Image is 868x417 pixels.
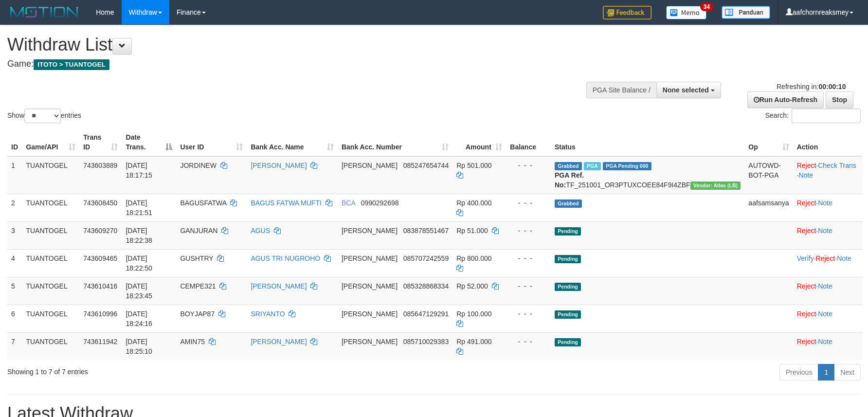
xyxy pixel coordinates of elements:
[510,161,547,170] div: - - -
[22,221,79,249] td: TUANTOGEL
[452,128,506,156] th: Amount: activate to sort column ascending
[7,59,569,69] h4: Game:
[403,162,449,169] span: Copy 085247654744 to clipboard
[555,255,581,263] span: Pending
[7,277,22,305] td: 5
[247,128,338,156] th: Bank Acc. Name: activate to sort column ascending
[792,109,861,123] input: Search:
[7,5,81,19] img: MOTION_logo.png
[251,254,320,262] a: AGUS TRI NUGROHO
[22,277,79,305] td: TUANTOGEL
[797,199,816,207] a: Reject
[342,227,398,235] span: [PERSON_NAME]
[83,254,117,262] span: 743609465
[551,128,744,156] th: Status
[176,128,247,156] th: User ID: activate to sort column ascending
[403,310,449,318] span: Copy 085647129291 to clipboard
[818,310,832,318] a: Note
[797,162,816,169] a: Reject
[180,162,217,169] span: JORDINEW
[793,156,863,194] td: · ·
[793,305,863,332] td: ·
[555,162,582,170] span: Grabbed
[403,338,449,345] span: Copy 085710029383 to clipboard
[251,282,307,290] a: [PERSON_NAME]
[7,249,22,277] td: 4
[818,227,832,235] a: Note
[744,156,793,194] td: AUTOWD-BOT-PGA
[666,6,707,19] img: Button%20Memo.svg
[251,338,307,345] a: [PERSON_NAME]
[779,364,818,381] a: Previous
[586,82,656,98] div: PGA Site Balance /
[555,227,581,236] span: Pending
[7,363,354,377] div: Showing 1 to 7 of 7 entries
[603,6,651,19] img: Feedback.jpg
[663,86,709,94] span: None selected
[403,254,449,262] span: Copy 085707242559 to clipboard
[797,227,816,235] a: Reject
[79,128,122,156] th: Trans ID: activate to sort column ascending
[797,282,816,290] a: Reject
[793,277,863,305] td: ·
[24,109,61,123] select: Showentries
[510,281,547,291] div: - - -
[83,162,117,169] span: 743603889
[765,109,861,123] label: Search:
[342,162,398,169] span: [PERSON_NAME]
[510,254,547,263] div: - - -
[342,282,398,290] span: [PERSON_NAME]
[510,309,547,319] div: - - -
[342,254,398,262] span: [PERSON_NAME]
[690,181,741,190] span: Vendor URL: https://dashboard.q2checkout.com/secure
[342,338,398,345] span: [PERSON_NAME]
[818,364,834,381] a: 1
[510,198,547,208] div: - - -
[83,310,117,318] span: 743610996
[251,199,321,207] a: BAGUS FATWA MUFTI
[797,338,816,345] a: Reject
[7,109,81,123] label: Show entries
[7,128,22,156] th: ID
[510,337,547,346] div: - - -
[722,6,770,19] img: panduan.png
[338,128,452,156] th: Bank Acc. Number: activate to sort column ascending
[555,338,581,346] span: Pending
[34,59,109,70] span: ITOTO > TUANTOGEL
[126,338,152,355] span: [DATE] 18:25:10
[83,227,117,235] span: 743609270
[251,310,285,318] a: SRIYANTO
[818,162,856,169] a: Check Trans
[826,91,853,108] a: Stop
[7,332,22,360] td: 7
[456,310,491,318] span: Rp 100.000
[555,283,581,291] span: Pending
[456,199,491,207] span: Rp 400.000
[793,128,863,156] th: Action
[22,249,79,277] td: TUANTOGEL
[126,199,152,217] span: [DATE] 18:21:51
[456,162,491,169] span: Rp 501.000
[251,162,307,169] a: [PERSON_NAME]
[818,199,832,207] a: Note
[744,128,793,156] th: Op: activate to sort column ascending
[126,310,152,327] span: [DATE] 18:24:16
[603,162,651,170] span: PGA Pending
[7,221,22,249] td: 3
[180,310,215,318] span: BOYJAP87
[818,338,832,345] a: Note
[799,171,814,179] a: Note
[22,194,79,221] td: TUANTOGEL
[7,156,22,194] td: 1
[793,194,863,221] td: ·
[834,364,861,381] a: Next
[403,282,449,290] span: Copy 085328868334 to clipboard
[22,332,79,360] td: TUANTOGEL
[7,35,569,54] h1: Withdraw List
[797,310,816,318] a: Reject
[818,83,846,91] strong: 00:00:10
[180,282,216,290] span: CEMPE321
[793,221,863,249] td: ·
[656,82,721,98] button: None selected
[456,282,488,290] span: Rp 52.000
